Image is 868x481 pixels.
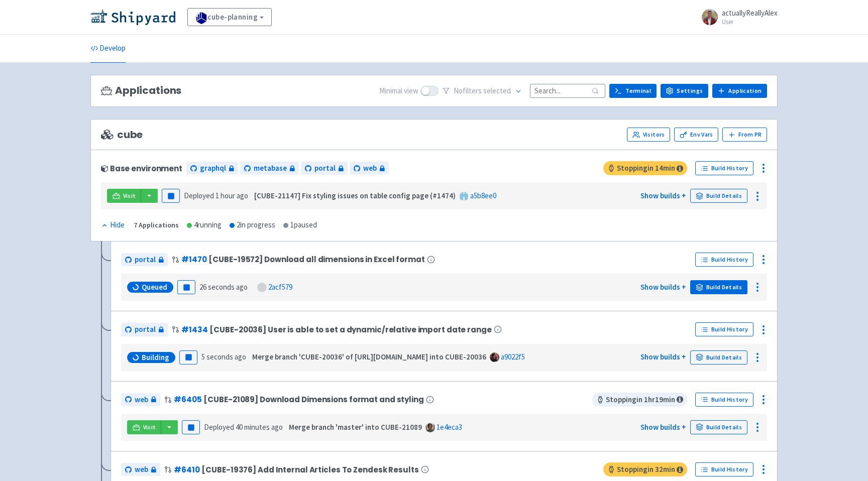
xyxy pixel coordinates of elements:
span: Deployed [204,422,283,432]
a: Build History [695,322,753,336]
a: portal [121,253,168,267]
a: web [121,463,160,476]
a: metabase [240,162,299,175]
span: portal [135,324,156,335]
span: graphql [200,163,226,174]
div: Hide [101,219,125,231]
span: Stopping in 1 hr 19 min [592,393,687,407]
time: 1 hour ago [215,191,248,200]
a: Visitors [627,128,670,142]
span: [CUBE-19572] Download all dimensions in Excel format [208,255,424,264]
a: 1e4eca3 [437,422,462,432]
button: Pause [179,350,197,365]
a: Visit [127,420,161,434]
a: Build History [695,393,753,407]
a: Build Details [690,350,747,365]
span: Building [142,352,169,363]
span: portal [314,163,336,174]
a: Build History [695,253,753,267]
div: 1 paused [283,219,317,231]
a: 2acf579 [268,282,292,292]
button: From PR [722,128,767,142]
a: #1470 [181,254,206,265]
h3: Applications [101,85,181,96]
time: 5 seconds ago [201,352,246,362]
span: actuallyReallyAlex [722,8,778,18]
div: Base environment [101,164,182,173]
a: Application [712,84,767,98]
a: Build History [695,462,753,476]
span: cube [101,129,143,141]
span: Queued [142,282,167,292]
a: Show builds + [640,422,686,432]
a: Build History [695,161,753,175]
strong: Merge branch 'master' into CUBE-21089 [289,422,422,432]
a: Develop [90,35,126,63]
a: portal [121,323,168,336]
span: Visit [123,192,136,200]
a: #6405 [174,394,201,405]
a: a5b8ee0 [470,191,496,200]
time: 26 seconds ago [199,282,248,292]
button: Pause [177,280,195,294]
span: portal [135,254,156,266]
span: Minimal view [379,85,418,97]
a: Visit [107,189,141,203]
a: portal [301,162,348,175]
a: Settings [661,84,708,98]
a: web [121,393,160,407]
span: Deployed [184,191,248,200]
a: actuallyReallyAlex User [696,9,778,25]
input: Search... [530,84,605,97]
span: selected [483,86,511,95]
button: Hide [101,219,126,231]
a: a9022f5 [501,352,525,362]
span: Stopping in 32 min [603,462,687,476]
a: Show builds + [640,282,686,292]
img: Shipyard logo [90,9,175,25]
span: [CUBE-20036] User is able to set a dynamic/relative import date range [209,325,491,334]
a: Show builds + [640,191,686,200]
strong: [CUBE-21147] Fix styling issues on table config page (#1474) [254,191,456,200]
strong: Merge branch 'CUBE-20036' of [URL][DOMAIN_NAME] into CUBE-20036 [252,352,486,362]
span: web [363,163,377,174]
div: 7 Applications [134,219,179,231]
button: Pause [182,420,200,434]
a: #1434 [181,324,207,335]
div: 4 running [187,219,222,231]
a: web [350,162,389,175]
a: graphql [186,162,238,175]
a: Build Details [690,280,747,294]
a: Build Details [690,420,747,434]
span: No filter s [454,85,511,97]
span: [CUBE-19376] Add Internal Articles To Zendesk Results [201,465,418,474]
span: web [135,394,148,406]
span: web [135,464,148,475]
time: 40 minutes ago [236,422,283,432]
small: User [722,19,778,25]
span: [CUBE-21089] Download Dimensions format and styling [203,395,423,404]
a: Env Vars [674,128,718,142]
span: metabase [254,163,287,174]
a: #6410 [174,464,199,475]
a: Show builds + [640,352,686,362]
a: Terminal [609,84,657,98]
span: Stopping in 14 min [603,161,687,175]
span: Visit [143,423,156,431]
button: Pause [162,189,180,203]
a: Build Details [690,189,747,203]
div: 2 in progress [230,219,275,231]
a: cube-planning [187,8,272,26]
